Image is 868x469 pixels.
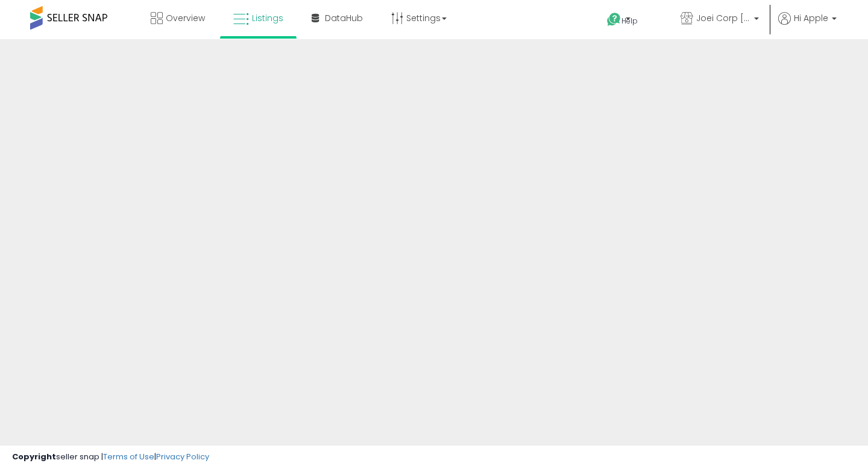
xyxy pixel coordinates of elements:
a: Help [597,3,661,39]
strong: Copyright [12,451,56,462]
div: seller snap | | [12,452,209,463]
span: Help [621,16,638,26]
span: Joei Corp [GEOGRAPHIC_DATA] [696,12,750,24]
span: Listings [252,12,283,24]
i: Get Help [606,12,621,27]
span: DataHub [325,12,363,24]
a: Hi Apple [778,12,837,39]
span: Overview [166,12,205,24]
span: Hi Apple [794,12,828,24]
a: Terms of Use [103,451,154,462]
a: Privacy Policy [156,451,209,462]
